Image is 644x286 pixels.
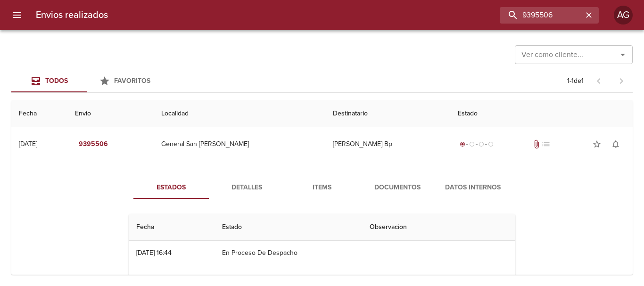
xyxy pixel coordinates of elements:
[79,139,108,150] em: 9395506
[154,127,325,161] td: General San [PERSON_NAME]
[469,141,475,147] span: radio_button_unchecked
[19,140,37,148] div: [DATE]
[541,139,551,149] span: No tiene pedido asociado
[488,141,494,147] span: radio_button_unchecked
[133,176,511,199] div: Tabs detalle de guia
[441,182,505,194] span: Datos Internos
[325,100,450,127] th: Destinatario
[587,76,610,85] span: Pagina anterior
[136,273,172,281] div: [DATE] 16:26
[11,100,67,127] th: Fecha
[614,6,633,25] div: Abrir información de usuario
[362,214,515,241] th: Observacion
[36,8,108,23] h6: Envios realizados
[458,139,495,149] div: Generado
[614,6,633,25] div: AG
[532,139,541,149] span: Tiene documentos adjuntos
[67,100,154,127] th: Envio
[460,141,465,147] span: radio_button_checked
[365,182,429,194] span: Documentos
[129,214,215,241] th: Fecha
[11,70,162,92] div: Tabs Envios
[500,7,583,24] input: buscar
[75,136,112,153] button: 9395506
[450,100,633,127] th: Estado
[215,214,362,241] th: Estado
[6,4,28,26] button: menu
[114,77,150,85] span: Favoritos
[616,48,629,61] button: Abrir
[611,139,620,149] span: notifications_none
[154,100,325,127] th: Localidad
[567,76,584,86] p: 1 - 1 de 1
[479,141,484,147] span: radio_button_unchecked
[215,182,279,194] span: Detalles
[215,241,362,265] td: En Proceso De Despacho
[136,249,172,257] div: [DATE] 16:44
[139,182,203,194] span: Estados
[325,127,450,161] td: [PERSON_NAME] Bp
[290,182,354,194] span: Items
[610,70,633,92] span: Pagina siguiente
[45,77,68,85] span: Todos
[606,135,625,154] button: Activar notificaciones
[592,139,602,149] span: star_border
[587,135,606,154] button: Agregar a favoritos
